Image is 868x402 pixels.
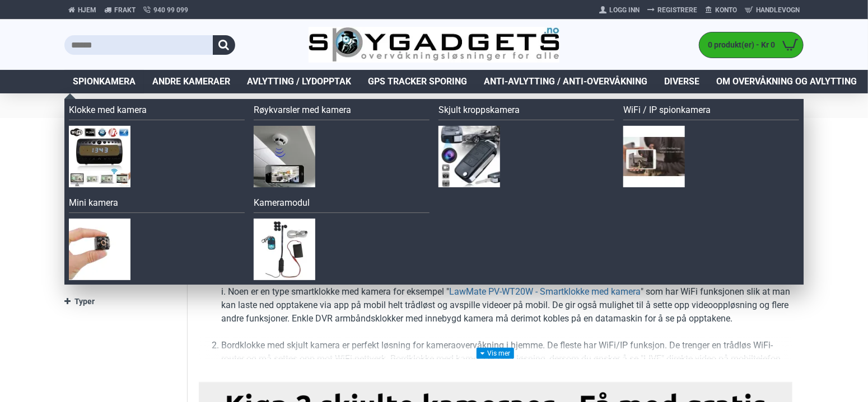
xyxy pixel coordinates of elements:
img: SpyGadgets.no [309,27,560,63]
a: GPS Tracker Sporing [360,70,475,93]
span: GPS Tracker Sporing [368,75,467,88]
img: Klokke med kamera [69,126,130,187]
a: 0 produkt(er) - Kr 0 [699,32,803,58]
img: WiFi / IP spionkamera [623,126,685,187]
a: Konto [701,1,741,19]
a: Diverse [656,70,708,93]
span: Avlytting / Lydopptak [247,75,351,88]
a: Spionkamera [64,70,144,93]
a: Registrere [643,1,701,19]
img: Skjult kroppskamera [438,126,500,187]
a: Typer [64,292,176,311]
a: Om overvåkning og avlytting [708,70,865,93]
img: Mini kamera [69,219,130,280]
a: Kameramodul [254,196,430,213]
span: Anti-avlytting / Anti-overvåkning [484,75,647,88]
a: Avlytting / Lydopptak [239,70,360,93]
span: Andre kameraer [152,75,230,88]
a: Klokke med kamera [69,103,245,120]
a: Logg Inn [595,1,643,19]
a: Røykvarsler med kamera [254,103,430,120]
li: Armbåndsur med kamera passer godt til skjult videoopptak på møter eller dokumentere viktige hende... [221,245,792,325]
span: Hjem [78,5,96,15]
span: Registrere [657,5,697,15]
a: LawMate PV-WT20W - Smartklokke med kamera [449,285,641,299]
img: Kameramodul [254,219,315,280]
span: Logg Inn [609,5,640,15]
img: Røykvarsler med kamera [254,126,315,187]
span: 940 99 099 [153,5,188,15]
span: 0 produkt(er) - Kr 0 [699,39,778,51]
a: Handlevogn [741,1,804,19]
a: Anti-avlytting / Anti-overvåkning [475,70,656,93]
a: Mini kamera [69,196,245,213]
a: WiFi / IP spionkamera [623,103,799,120]
a: Andre kameraer [144,70,239,93]
span: Om overvåkning og avlytting [716,75,857,88]
a: Skjult kroppskamera [438,103,614,120]
span: Konto [715,5,737,15]
span: Diverse [664,75,699,88]
span: Spionkamera [73,75,136,88]
span: Handlevogn [756,5,800,15]
span: Frakt [114,5,136,15]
